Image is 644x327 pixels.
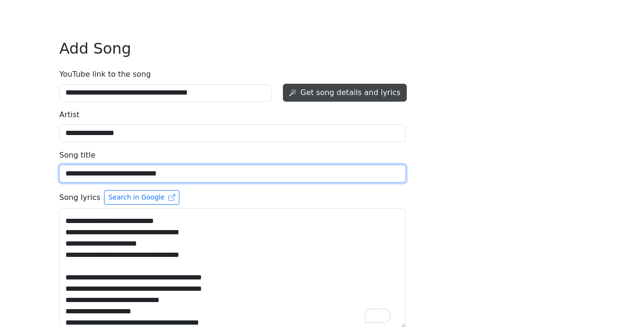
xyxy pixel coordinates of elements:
button: Song lyrics [104,190,179,205]
h2: Add Song [59,40,585,57]
label: YouTube link to the song [59,69,151,80]
label: Artist [59,109,80,120]
label: Song lyrics [59,190,585,205]
button: Get song details and lyrics [283,84,407,102]
label: Song title [59,150,96,161]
